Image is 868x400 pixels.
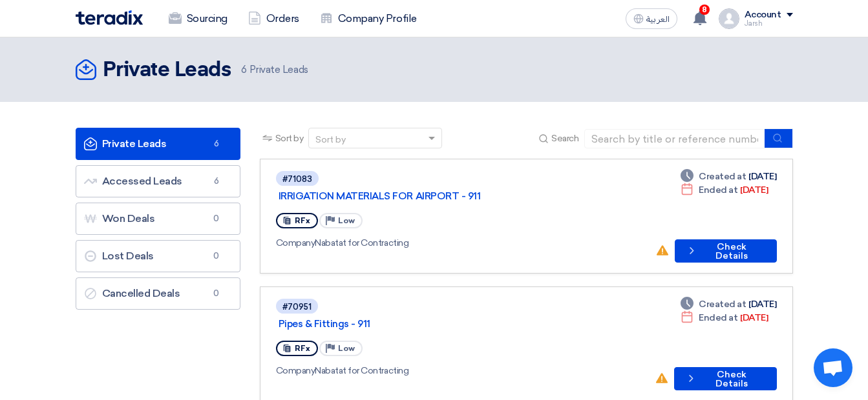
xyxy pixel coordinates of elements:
[338,216,355,225] span: Low
[699,297,746,311] span: Created at
[315,133,346,146] div: Sort by
[158,5,238,33] a: Sourcing
[276,365,315,376] span: Company
[699,170,746,183] span: Created at
[279,190,602,202] a: IRRIGATION MATERIALS FOR AIRPORT - 911
[209,137,224,150] span: 6
[76,240,240,272] a: Lost Deals0
[103,57,231,83] h2: Private Leads
[681,183,768,197] div: [DATE]
[76,165,240,197] a: Accessed Leads6
[238,5,310,33] a: Orders
[279,318,602,330] a: Pipes & Fittings - 911
[282,175,312,183] div: #71083
[681,311,768,325] div: [DATE]
[276,237,315,248] span: Company
[295,216,310,225] span: RFx
[275,132,304,145] span: Sort by
[76,10,143,25] img: Teradix logo
[699,5,710,15] span: 8
[551,132,578,145] span: Search
[745,20,793,27] div: Jarsh
[295,344,310,353] span: RFx
[209,212,224,225] span: 0
[699,311,737,325] span: Ended at
[209,250,224,263] span: 0
[282,303,312,311] div: #70951
[241,63,308,77] span: Private Leads
[241,64,247,75] span: 6
[699,183,737,197] span: Ended at
[209,287,224,300] span: 0
[681,170,776,183] div: [DATE]
[814,348,852,387] div: Open chat
[584,129,765,148] input: Search by title or reference number
[276,364,645,377] div: Nabatat for Contracting
[646,15,670,24] span: العربية
[76,203,240,235] a: Won Deals0
[719,8,739,29] img: profile_test.png
[675,239,777,263] button: Check Details
[626,8,677,29] button: العربية
[681,297,776,311] div: [DATE]
[209,175,224,188] span: 6
[76,128,240,160] a: Private Leads6
[674,367,776,390] button: Check Details
[276,236,645,250] div: Nabatat for Contracting
[310,5,427,33] a: Company Profile
[76,277,240,310] a: Cancelled Deals0
[745,10,781,21] div: Account
[338,344,355,353] span: Low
